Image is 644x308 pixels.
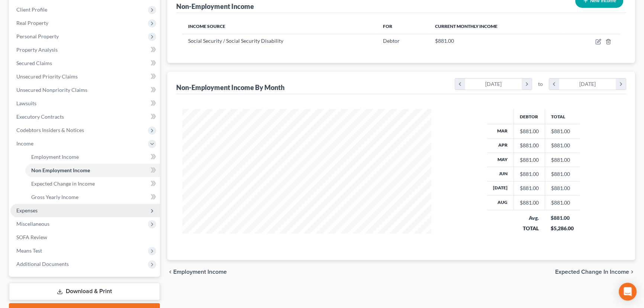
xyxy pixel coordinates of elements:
[487,124,514,138] th: Mar
[16,234,47,240] span: SOFA Review
[487,196,514,210] th: Aug
[520,128,539,135] div: $881.00
[16,127,84,133] span: Codebtors Insiders & Notices
[10,43,160,57] a: Property Analysis
[31,167,90,173] span: Non Employment Income
[513,109,545,124] th: Debtor
[25,150,160,164] a: Employment Income
[465,78,522,90] div: [DATE]
[16,113,64,120] span: Executory Contracts
[455,78,465,90] i: chevron_left
[167,269,173,275] i: chevron_left
[16,140,33,147] span: Income
[16,87,87,93] span: Unsecured Nonpriority Claims
[10,231,160,244] a: SOFA Review
[520,170,539,178] div: $881.00
[16,207,38,214] span: Expenses
[10,83,160,97] a: Unsecured Nonpriority Claims
[545,196,580,210] td: $881.00
[16,33,59,39] span: Personal Property
[10,57,160,70] a: Secured Claims
[31,180,95,187] span: Expected Change in Income
[520,156,539,164] div: $881.00
[176,2,254,11] div: Non-Employment Income
[551,225,574,232] div: $5,286.00
[545,153,580,167] td: $881.00
[167,269,227,275] button: chevron_left Employment Income
[31,154,79,160] span: Employment Income
[545,181,580,195] td: $881.00
[16,60,52,66] span: Secured Claims
[520,199,539,206] div: $881.00
[383,23,392,29] span: For
[551,214,574,222] div: $881.00
[176,83,284,92] div: Non-Employment Income By Month
[25,190,160,204] a: Gross Yearly Income
[16,261,69,267] span: Additional Documents
[435,23,498,29] span: Current Monthly Income
[487,181,514,195] th: [DATE]
[10,97,160,110] a: Lawsuits
[545,109,580,124] th: Total
[487,153,514,167] th: May
[435,38,454,44] span: $881.00
[10,110,160,123] a: Executory Contracts
[25,164,160,177] a: Non Employment Income
[16,247,42,254] span: Means Test
[31,194,78,200] span: Gross Yearly Income
[16,100,36,106] span: Lawsuits
[519,214,539,222] div: Avg.
[173,269,227,275] span: Employment Income
[616,78,626,90] i: chevron_right
[629,269,635,275] i: chevron_right
[188,38,283,44] span: Social Security / Social Security Disability
[522,78,532,90] i: chevron_right
[555,269,629,275] span: Expected Change in Income
[25,177,160,190] a: Expected Change in Income
[16,20,48,26] span: Real Property
[519,225,539,232] div: TOTAL
[487,138,514,153] th: Apr
[188,23,225,29] span: Income Source
[619,283,637,301] div: Open Intercom Messenger
[545,138,580,153] td: $881.00
[559,78,616,90] div: [DATE]
[520,142,539,149] div: $881.00
[16,46,58,53] span: Property Analysis
[538,80,543,88] span: to
[545,167,580,181] td: $881.00
[545,124,580,138] td: $881.00
[10,70,160,83] a: Unsecured Priority Claims
[9,283,160,300] a: Download & Print
[16,73,78,80] span: Unsecured Priority Claims
[487,167,514,181] th: Jun
[383,38,400,44] span: Debtor
[549,78,559,90] i: chevron_left
[16,221,49,227] span: Miscellaneous
[520,185,539,192] div: $881.00
[16,6,47,13] span: Client Profile
[555,269,635,275] button: Expected Change in Income chevron_right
